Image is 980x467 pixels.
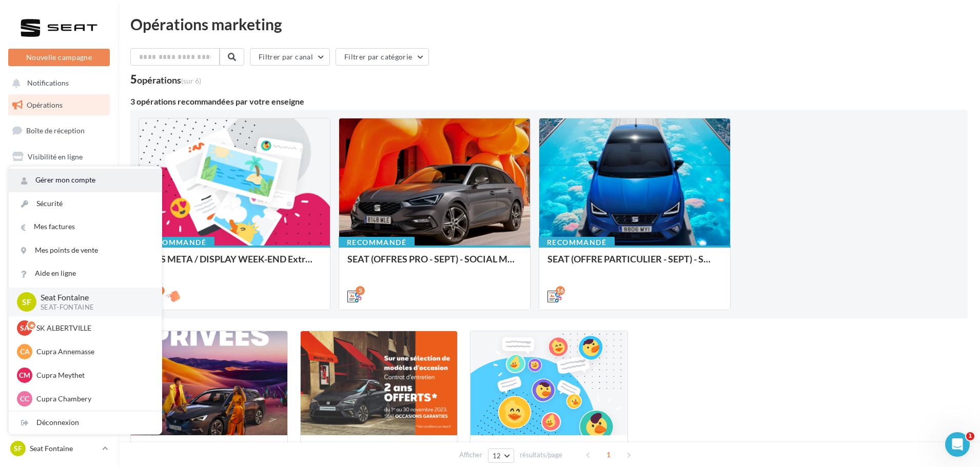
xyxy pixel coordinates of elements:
span: (sur 6) [181,76,201,85]
a: Mes factures [9,215,162,238]
div: opérations [137,75,201,85]
p: SK ALBERTVILLE [36,323,149,333]
span: SF [14,443,22,454]
p: Cupra Meythet [36,370,149,380]
button: Nouvelle campagne [8,49,110,66]
span: 1 [600,446,617,463]
span: 12 [493,452,501,460]
div: 5 [356,286,365,295]
a: SF Seat Fontaine [8,439,110,458]
a: Campagnes [6,172,112,193]
button: Filtrer par catégorie [336,48,429,66]
div: ADS META / DISPLAY WEEK-END Extraordinaire (JPO) Septembre 2025 [147,254,322,274]
a: Opérations [6,94,112,116]
span: SA [20,323,29,333]
span: Notifications [27,79,69,88]
a: Visibilité en ligne [6,146,112,168]
div: 5 [130,74,201,85]
span: Boîte de réception [26,126,85,135]
span: 1 [966,432,974,440]
span: Opérations [27,100,63,109]
span: Visibilité en ligne [28,152,83,161]
a: Contacts [6,197,112,218]
button: Filtrer par canal [250,48,330,66]
p: SEAT-FONTAINE [41,303,145,312]
span: SF [22,296,31,308]
div: SEAT (OFFRE PARTICULIER - SEPT) - SOCIAL MEDIA [547,254,722,274]
div: Opérations marketing [130,16,968,32]
span: Afficher [459,450,482,460]
iframe: Intercom live chat [945,432,970,457]
a: Mes points de vente [9,239,162,262]
p: Cupra Chambery [36,394,149,404]
a: Gérer mon compte [9,169,162,192]
a: Aide en ligne [9,262,162,285]
div: Recommandé [539,237,615,248]
p: Cupra Annemasse [36,347,149,357]
a: Médiathèque [6,222,112,244]
span: résultats/page [520,450,562,460]
button: 12 [488,449,514,463]
span: CA [20,347,30,357]
div: 3 opérations recommandées par votre enseigne [130,97,968,106]
div: 16 [556,286,565,295]
a: Sécurité [9,192,162,215]
p: Seat Fontaine [30,443,98,454]
div: Recommandé [139,237,214,248]
a: Calendrier [6,248,112,270]
div: SEAT (OFFRES PRO - SEPT) - SOCIAL MEDIA [347,254,522,274]
div: Déconnexion [9,411,162,434]
p: Seat Fontaine [41,292,145,303]
span: CM [19,370,30,380]
a: PLV et print personnalisable [6,273,112,303]
a: Campagnes DataOnDemand [6,308,112,338]
a: Boîte de réception [6,119,112,141]
span: CC [20,394,29,404]
div: Recommandé [339,237,415,248]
